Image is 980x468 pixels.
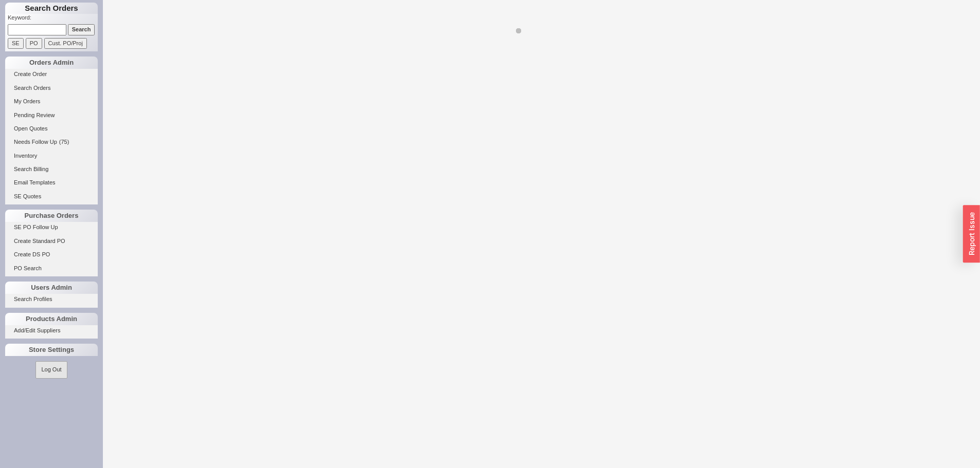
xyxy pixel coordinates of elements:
a: PO Search [5,263,98,274]
a: Open Quotes [5,123,98,134]
a: Add/Edit Suppliers [5,325,98,336]
a: Create DS PO [5,249,98,260]
a: Pending Review [5,110,98,121]
button: Log Out [35,361,67,378]
div: Store Settings [5,344,98,356]
a: SE Quotes [5,191,98,202]
a: Create Standard PO [5,236,98,247]
span: ( 75 ) [59,139,69,145]
input: Cust. PO/Proj [44,38,87,49]
a: Needs Follow Up(75) [5,137,98,147]
div: Orders Admin [5,57,98,69]
div: Users Admin [5,282,98,294]
a: My Orders [5,96,98,107]
a: Search Billing [5,164,98,175]
a: SE PO Follow Up [5,222,98,233]
div: Purchase Orders [5,210,98,222]
input: SE [8,38,24,49]
h1: Search Orders [5,3,98,14]
a: Search Profiles [5,294,98,305]
input: Search [68,24,95,35]
a: Create Order [5,69,98,80]
div: Products Admin [5,313,98,325]
a: Search Orders [5,83,98,93]
a: Email Templates [5,177,98,188]
span: Pending Review [14,112,55,118]
p: Keyword: [8,14,98,24]
input: PO [26,38,42,49]
span: Needs Follow Up [14,139,57,145]
a: Inventory [5,151,98,161]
